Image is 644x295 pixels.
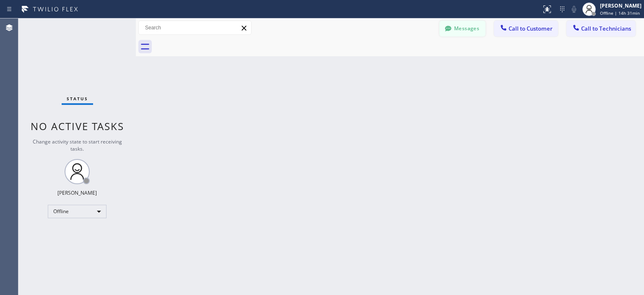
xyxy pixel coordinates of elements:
button: Call to Customer [494,21,558,37]
div: Offline [48,205,106,218]
span: Offline | 14h 31min [600,10,640,16]
span: Call to Technicians [581,25,631,32]
div: [PERSON_NAME] [600,2,641,9]
button: Call to Technicians [566,21,636,37]
span: Change activity state to start receiving tasks. [33,138,122,152]
span: Call to Customer [509,25,553,32]
span: No active tasks [31,119,124,133]
button: Mute [568,3,580,15]
input: Search [139,21,251,34]
span: Status [67,96,88,102]
div: [PERSON_NAME] [57,189,97,196]
button: Messages [439,21,486,37]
